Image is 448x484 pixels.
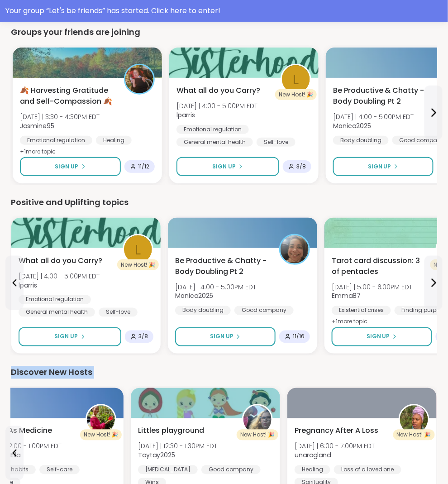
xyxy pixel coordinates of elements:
b: Emma87 [332,292,361,301]
b: Monica2025 [175,292,213,301]
div: Emotional regulation [176,125,249,134]
span: l [293,69,299,90]
div: Good company [201,465,261,474]
div: Healing [96,136,132,145]
div: Existential crises [332,306,391,315]
b: Monica2025 [333,121,371,130]
div: New Host! 🎉 [275,89,317,100]
span: [DATE] | 4:00 - 5:00PM EDT [333,112,414,121]
b: Taytay2025 [138,451,175,460]
div: Body doubling [175,306,231,315]
button: Sign Up [175,327,276,346]
div: New Host! 🎉 [80,430,122,441]
div: General mental health [176,138,253,147]
span: 11 / 16 [293,333,305,340]
b: lparris [176,110,195,120]
span: [DATE] | 4:00 - 5:00PM EDT [175,283,256,292]
div: Body doubling [333,136,389,145]
div: Self-love [99,308,138,317]
div: Healing [295,465,330,474]
span: [DATE] | 3:30 - 4:30PM EDT [20,112,100,121]
button: Sign Up [20,157,121,176]
span: Sign Up [213,163,236,171]
button: Sign Up [332,327,432,346]
div: Discover New Hosts [11,366,437,379]
b: lparris [19,281,37,290]
span: Sign Up [368,163,391,171]
span: Sign Up [55,163,79,171]
span: Tarot card discussion: 3 of pentacles [332,255,426,277]
div: Groups your friends are joining [11,26,437,38]
span: Sign Up [367,333,390,341]
div: New Host! 🎉 [393,430,435,441]
b: Jasmine95 [20,121,54,130]
div: Emotional regulation [19,295,91,304]
span: Be Productive & Chatty - Body Doubling Pt 2 [333,85,427,107]
img: Jasmine95 [125,65,153,93]
div: [MEDICAL_DATA] [138,465,198,474]
b: unaragland [295,451,331,460]
div: Loss of a loved one [334,465,401,474]
span: Be Productive & Chatty - Body Doubling Pt 2 [175,255,269,277]
span: l [135,239,141,260]
span: 11 / 12 [138,163,149,170]
span: 3 / 8 [138,333,148,340]
img: RadiantlyElla [87,406,115,434]
span: What all do you Carry? [19,255,102,266]
span: [DATE] | 4:00 - 5:00PM EDT [176,101,257,110]
span: 3 / 8 [296,163,306,170]
span: Sign Up [55,333,78,341]
div: New Host! 🎉 [237,430,278,441]
span: 🍂 Harvesting Gratitude and Self-Compassion 🍂 [20,85,114,107]
span: [DATE] | 6:00 - 7:00PM EDT [295,442,375,451]
span: [DATE] | 12:30 - 1:30PM EDT [138,442,217,451]
div: Good company [234,306,294,315]
span: [DATE] | 5:00 - 6:00PM EDT [332,283,413,292]
button: Sign Up [333,157,434,176]
button: Sign Up [19,327,121,346]
span: [DATE] | 4:00 - 5:00PM EDT [19,272,100,281]
span: What all do you Carry? [176,85,260,96]
div: New Host! 🎉 [117,259,159,270]
div: General mental health [19,308,95,317]
span: Sign Up [210,333,234,341]
span: Pregnancy After A Loss [295,426,378,436]
span: Littles playground [138,426,204,436]
div: Self-love [257,138,295,147]
div: Emotional regulation [20,136,92,145]
div: Positive and Uplifting topics [11,196,437,209]
img: unaragland [400,406,428,434]
div: Self-care [39,465,80,474]
div: Your group “ Let's be friends ” has started. Click here to enter! [5,5,443,16]
img: Taytay2025 [243,406,272,434]
img: Monica2025 [281,235,309,264]
button: Sign Up [176,157,279,176]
